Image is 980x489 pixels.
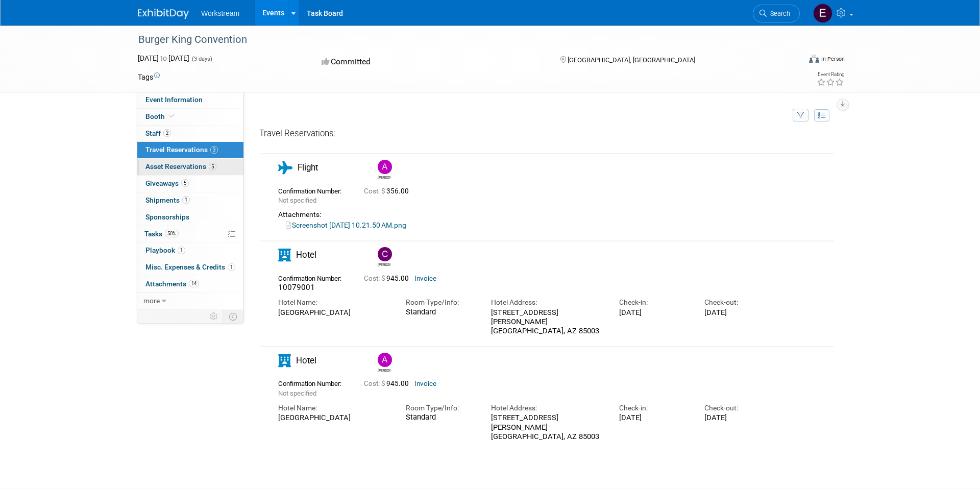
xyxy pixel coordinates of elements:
[278,283,315,292] span: 10079001
[138,54,189,62] span: [DATE] [DATE]
[169,113,175,119] i: Booth reservation complete
[137,209,243,226] a: Sponsorships
[137,126,243,142] a: Staff2
[137,226,243,242] a: Tasks50%
[813,4,832,23] img: Ellie Mirman
[138,9,189,19] img: ExhibitDay
[278,389,316,397] span: Not specified
[817,72,844,77] div: Event Rating
[135,31,785,49] div: Burger King Convention
[278,161,292,174] i: Flight
[286,221,406,229] a: Screenshot [DATE] 10.21.50 AM.png
[491,413,603,441] div: [STREET_ADDRESS][PERSON_NAME] [GEOGRAPHIC_DATA], AZ 85003
[704,308,774,317] div: [DATE]
[753,5,800,22] a: Search
[145,95,203,104] span: Event Information
[809,55,819,63] img: Format-Inperson.png
[378,367,390,373] div: Andrew Walters
[210,146,218,154] span: 3
[278,298,390,307] div: Hotel Name:
[491,308,603,336] div: [STREET_ADDRESS][PERSON_NAME] [GEOGRAPHIC_DATA], AZ 85003
[145,112,177,120] span: Booth
[364,380,413,387] span: 945.00
[375,160,393,180] div: Andrew Walters
[137,159,243,175] a: Asset Reservations5
[364,275,413,282] span: 945.00
[278,413,390,422] div: [GEOGRAPHIC_DATA]
[278,354,291,367] i: Hotel
[145,263,235,271] span: Misc. Expenses & Credits
[223,310,244,323] td: Toggle Event Tabs
[278,272,349,283] div: Confirmation Number:
[406,403,476,413] div: Room Type/Info:
[143,297,160,305] span: more
[182,196,190,204] span: 1
[378,261,390,267] div: Chris Connelly
[704,298,774,307] div: Check-out:
[278,197,316,204] span: Not specified
[296,250,316,260] span: Hotel
[278,184,349,195] div: Confirmation Number:
[145,280,199,288] span: Attachments
[137,293,243,309] a: more
[619,403,689,413] div: Check-in:
[137,109,243,125] a: Booth
[137,276,243,292] a: Attachments14
[209,163,216,170] span: 5
[145,246,185,254] span: Playbook
[406,413,476,422] div: Standard
[414,380,436,387] a: Invoice
[364,275,386,282] span: Cost: $
[619,308,689,317] div: [DATE]
[138,72,160,82] td: Tags
[364,187,413,195] span: 356.00
[375,247,393,267] div: Chris Connelly
[378,353,392,367] img: Andrew Walters
[159,54,168,62] span: to
[163,129,171,137] span: 2
[619,413,689,422] div: [DATE]
[145,196,190,204] span: Shipments
[278,403,390,413] div: Hotel Name:
[378,160,392,174] img: Andrew Walters
[278,308,390,317] div: [GEOGRAPHIC_DATA]
[189,280,199,287] span: 14
[178,247,185,254] span: 1
[619,298,689,307] div: Check-in:
[704,413,774,422] div: [DATE]
[767,10,790,17] span: Search
[137,176,243,192] a: Giveaways5
[797,112,804,119] i: Filter by Traveler
[259,128,835,143] div: Travel Reservations:
[821,55,845,63] div: In-Person
[406,298,476,307] div: Room Type/Info:
[137,92,243,108] a: Event Information
[491,403,603,413] div: Hotel Address:
[318,53,544,71] div: Committed
[145,213,189,221] span: Sponsorships
[414,275,436,282] a: Invoice
[375,353,393,373] div: Andrew Walters
[364,187,386,195] span: Cost: $
[298,162,318,173] span: Flight
[228,263,235,271] span: 1
[278,210,774,219] div: Attachments:
[201,9,239,17] span: Workstream
[137,192,243,209] a: Shipments1
[364,380,386,387] span: Cost: $
[145,179,189,187] span: Giveaways
[165,230,179,237] span: 50%
[191,56,212,62] span: (3 days)
[278,377,349,388] div: Confirmation Number:
[205,310,223,323] td: Personalize Event Tab Strip
[278,249,291,261] i: Hotel
[740,53,845,68] div: Event Format
[296,355,316,365] span: Hotel
[378,174,390,180] div: Andrew Walters
[137,142,243,158] a: Travel Reservations3
[568,56,695,64] span: [GEOGRAPHIC_DATA], [GEOGRAPHIC_DATA]
[137,242,243,259] a: Playbook1
[145,145,218,154] span: Travel Reservations
[145,129,171,137] span: Staff
[491,298,603,307] div: Hotel Address:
